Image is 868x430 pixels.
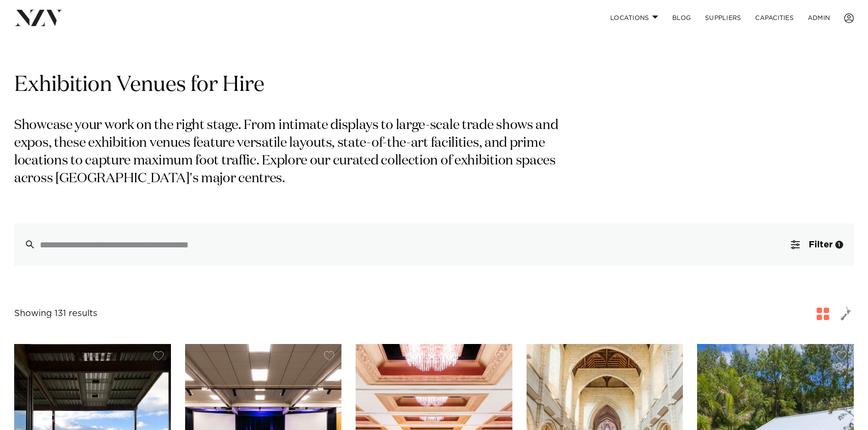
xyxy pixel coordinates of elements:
img: nzv-logo.png [14,10,62,26]
a: Capacities [748,8,801,27]
a: BLOG [665,8,698,27]
h1: Exhibition Venues for Hire [14,71,854,99]
div: 1 [835,241,843,249]
button: Filter1 [780,223,854,266]
a: ADMIN [801,8,837,27]
a: SUPPLIERS [698,8,748,27]
span: Filter [809,240,833,249]
p: Showcase your work on the right stage. From intimate displays to large-scale trade shows and expo... [14,117,562,188]
a: Locations [603,8,665,27]
div: Showing 131 results [14,307,97,321]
